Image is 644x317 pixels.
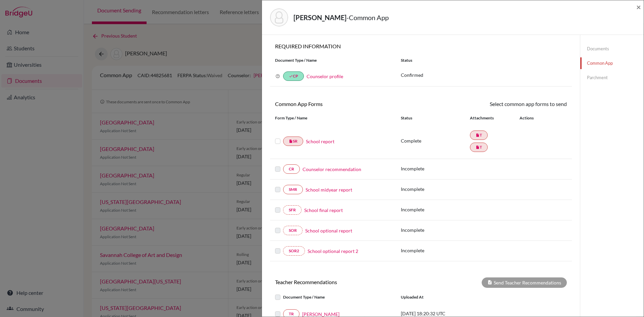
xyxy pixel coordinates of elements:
button: Close [636,3,641,11]
a: Counselor profile [307,73,343,79]
a: doneCP [283,71,304,81]
a: School optional report 2 [308,248,358,255]
a: Parchment [580,72,644,84]
div: Attachments [470,115,512,121]
div: Select common app forms to send [421,100,572,108]
i: insert_drive_file [476,145,480,149]
p: Incomplete [401,247,470,254]
a: School report [306,138,334,145]
i: insert_drive_file [289,139,293,143]
p: Confirmed [401,71,567,78]
p: Incomplete [401,206,470,213]
h6: Teacher Recommendations [270,279,421,285]
strong: [PERSON_NAME] [293,13,346,21]
span: - Common App [346,13,389,21]
p: Complete [401,137,470,144]
a: insert_drive_fileT [470,143,488,152]
a: Documents [580,43,644,55]
h6: Common App Forms [270,101,421,107]
a: School final report [304,207,343,214]
a: School midyear report [306,186,352,193]
a: SFR [283,205,302,215]
i: done [289,74,293,78]
span: × [636,2,641,12]
a: Counselor recommendation [303,166,361,173]
div: Actions [512,115,553,121]
div: Uploaded at [396,293,496,301]
a: SOR [283,226,303,235]
a: School optional report [305,227,352,234]
div: Document Type / Name [270,293,396,301]
p: Incomplete [401,165,470,172]
div: Form Type / Name [270,115,396,121]
div: Document Type / Name [270,57,396,63]
p: Incomplete [401,226,470,233]
a: SOR2 [283,246,305,256]
h6: REQUIRED INFORMATION [270,43,572,49]
a: Common App [580,57,644,69]
a: SMR [283,185,303,194]
a: insert_drive_fileSR [283,137,303,146]
a: insert_drive_fileT [470,130,488,140]
i: insert_drive_file [476,133,480,137]
div: Status [396,57,572,63]
a: CR [283,164,300,174]
div: Status [401,115,470,121]
div: Send Teacher Recommendations [482,277,567,288]
p: Incomplete [401,186,470,193]
p: [DATE] 18:20:32 UTC [401,310,491,317]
